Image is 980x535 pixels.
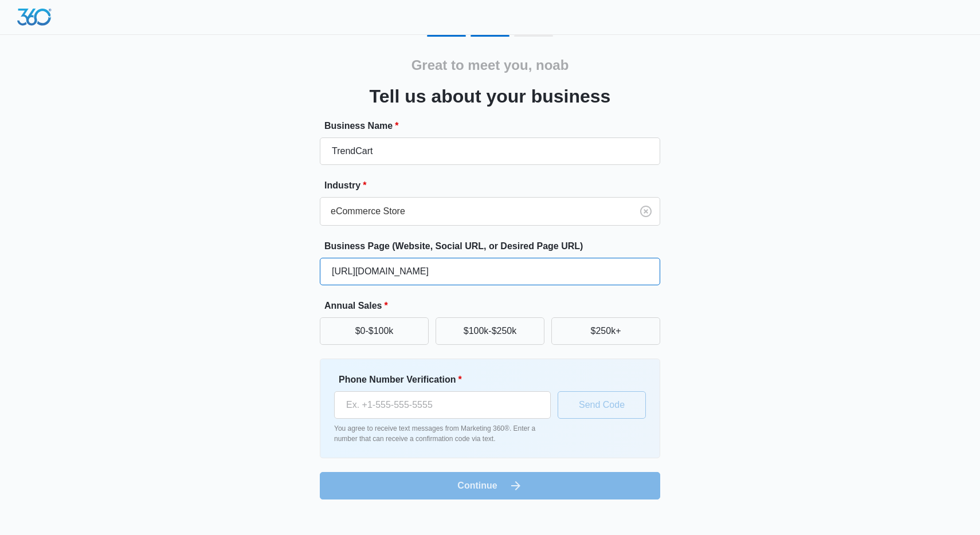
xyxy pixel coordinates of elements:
[324,119,665,133] label: Business Name
[551,317,660,345] button: $250k+
[324,299,665,313] label: Annual Sales
[334,423,551,444] p: You agree to receive text messages from Marketing 360®. Enter a number that can receive a confirm...
[320,317,429,345] button: $0-$100k
[637,202,655,221] button: Clear
[324,239,665,253] label: Business Page (Website, Social URL, or Desired Page URL)
[436,317,544,345] button: $100k-$250k
[324,179,665,192] label: Industry
[339,373,555,387] label: Phone Number Verification
[334,391,551,419] input: Ex. +1-555-555-5555
[320,258,660,285] input: e.g. janesplumbing.com
[370,82,611,110] h3: Tell us about your business
[411,55,569,76] h2: Great to meet you, noab
[320,137,660,165] input: e.g. Jane's Plumbing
